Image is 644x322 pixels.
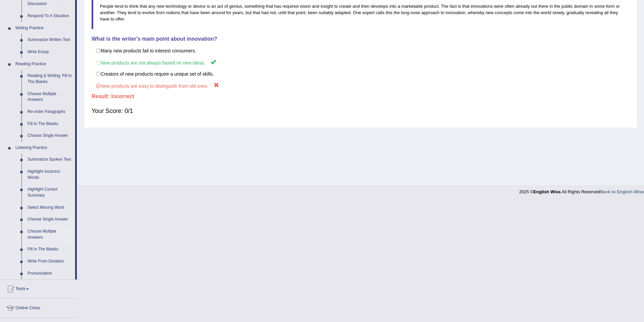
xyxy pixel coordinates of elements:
[533,189,561,194] strong: English Wise.
[24,88,75,106] a: Choose Multiple Answers
[12,142,75,154] a: Listening Practice
[92,79,630,92] label: New products are easy to distinguish from old ones.
[24,202,75,214] a: Select Missing Word
[24,166,75,184] a: Highlight Incorrect Words
[92,36,630,42] h4: What is the writer's main point about innovation?
[24,184,75,201] a: Highlight Correct Summary
[24,268,75,280] a: Pronunciation
[24,70,75,88] a: Reading & Writing: Fill In The Blanks
[24,118,75,130] a: Fill In The Blanks
[92,93,630,99] h4: Result:
[24,46,75,58] a: Write Essay
[92,56,630,69] label: New products are not always based on new ideas.
[600,189,644,194] a: Back to English Wise
[12,58,75,70] a: Reading Practice
[92,103,630,119] div: Your Score: 0/1
[0,280,77,296] a: Tests
[0,299,77,316] a: Online Class
[24,226,75,243] a: Choose Multiple Answers
[519,185,644,195] div: 2025 © All Rights Reserved
[24,213,75,226] a: Choose Single Answer
[24,255,75,268] a: Write From Dictation
[24,243,75,255] a: Fill In The Blanks
[24,106,75,118] a: Re-order Paragraphs
[24,10,75,22] a: Respond To A Situation
[24,34,75,46] a: Summarize Written Text
[24,154,75,166] a: Summarize Spoken Text
[24,130,75,142] a: Choose Single Answer
[12,22,75,34] a: Writing Practice
[92,68,630,80] label: Creators of new products require a unique set of skills.
[92,45,630,56] label: Many new products fail to interest consumers.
